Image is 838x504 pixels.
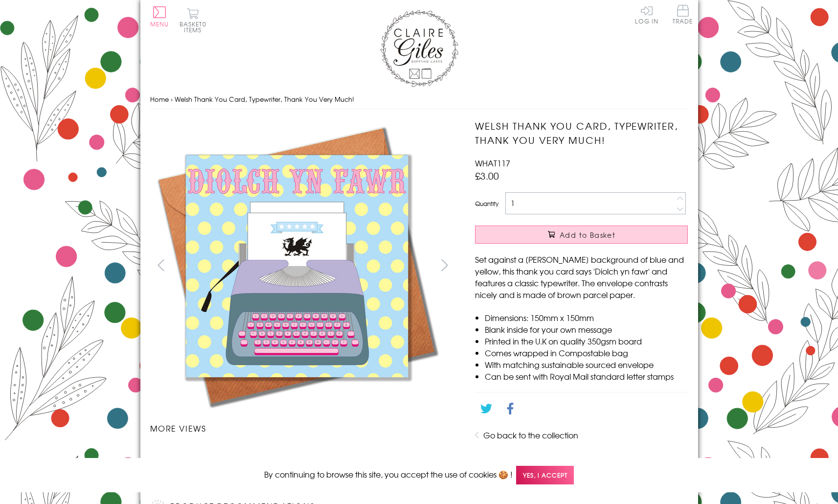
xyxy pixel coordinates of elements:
[184,20,206,34] span: 0 items
[226,444,303,465] li: Carousel Page 2
[475,119,688,147] h1: Welsh Thank You Card, Typewriter, Thank You Very Much!
[150,254,172,276] button: prev
[673,5,693,24] span: Trade
[171,94,173,104] span: ›
[475,169,499,183] span: £3.00
[516,466,574,485] span: Yes, I accept
[150,119,444,412] img: Welsh Thank You Card, Typewriter, Thank You Very Much!
[485,312,688,323] li: Dimensions: 150mm x 150mm
[150,444,226,465] li: Carousel Page 1 (Current Slide)
[188,456,188,456] img: Welsh Thank You Card, Typewriter, Thank You Very Much!
[475,226,688,244] button: Add to Basket
[175,94,354,104] span: Welsh Thank You Card, Typewriter, Thank You Very Much!
[673,5,693,26] a: Trade
[485,335,688,347] li: Printed in the U.K on quality 350gsm board
[483,429,578,441] a: Go back to the collection
[635,5,658,24] a: Log In
[150,422,456,434] h3: More views
[485,370,688,382] li: Can be sent with Royal Mail standard letter stamps
[433,254,455,276] button: next
[264,456,265,456] img: Welsh Thank You Card, Typewriter, Thank You Very Much!
[380,10,458,87] img: Claire Giles Greetings Cards
[475,253,688,300] p: Set against a [PERSON_NAME] background of blue and yellow, this thank you card says 'Diolch yn fa...
[485,323,688,335] li: Blank inside for your own message
[150,20,169,28] span: Menu
[475,157,510,169] span: WHAT117
[150,90,688,110] nav: breadcrumbs
[150,6,169,27] button: Menu
[150,444,456,465] ul: Carousel Pagination
[180,8,206,33] button: Basket0 items
[485,359,688,370] li: With matching sustainable sourced envelope
[485,347,688,359] li: Comes wrapped in Compostable bag
[475,199,498,208] label: Quantity
[150,94,169,104] a: Home
[560,230,615,240] span: Add to Basket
